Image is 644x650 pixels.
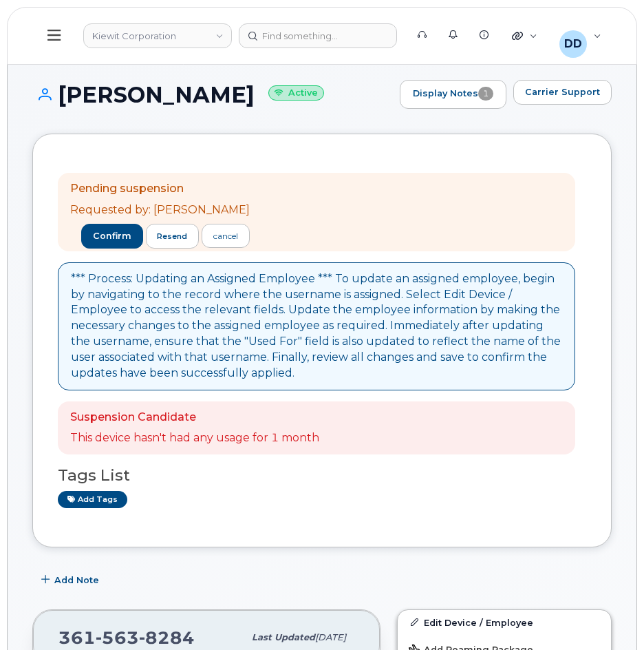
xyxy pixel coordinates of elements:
[202,224,250,248] a: cancel
[513,80,612,105] button: Carrier Support
[70,202,250,218] p: Requested by: [PERSON_NAME]
[252,632,315,642] span: Last updated
[525,85,600,98] span: Carrier Support
[268,85,324,101] small: Active
[32,568,111,593] button: Add Note
[71,271,562,381] div: *** Process: Updating an Assigned Employee *** To update an assigned employee, begin by navigatin...
[54,574,99,587] span: Add Note
[584,590,634,640] iframe: Messenger Launcher
[58,467,586,484] h3: Tags List
[58,627,195,648] span: 361
[58,491,127,508] a: Add tags
[70,430,319,446] p: This device hasn't had any usage for 1 month
[96,627,139,648] span: 563
[398,610,611,635] a: Edit Device / Employee
[315,632,346,642] span: [DATE]
[81,224,143,249] button: confirm
[157,231,187,242] span: resend
[478,87,493,101] span: 1
[70,410,319,426] p: Suspension Candidate
[146,224,200,249] button: resend
[32,83,393,107] h1: [PERSON_NAME]
[70,181,250,197] p: Pending suspension
[93,230,131,242] span: confirm
[213,230,238,242] div: cancel
[400,80,506,109] a: Display Notes1
[139,627,195,648] span: 8284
